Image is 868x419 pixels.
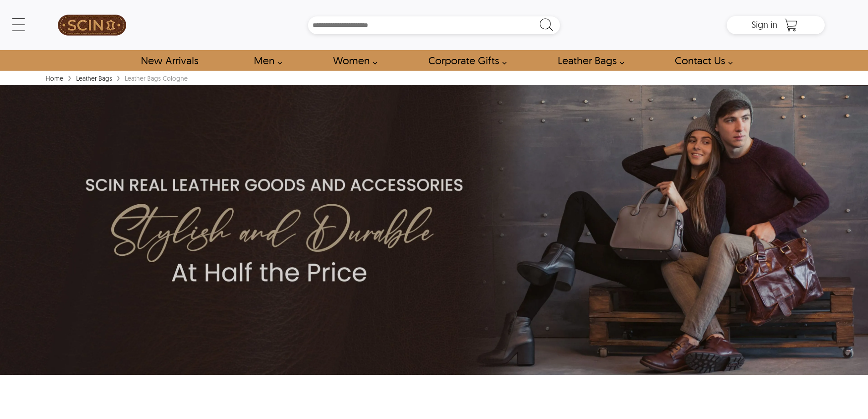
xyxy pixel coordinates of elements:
[664,50,738,71] a: contact-us
[58,5,126,46] img: SCIN
[418,50,512,71] a: Shop Leather Corporate Gifts
[323,50,382,71] a: Shop Women Leather Jackets
[751,19,777,30] span: Sign in
[43,74,66,83] a: Home
[130,50,208,71] a: Shop New Arrivals
[782,18,800,32] a: Shopping Cart
[43,5,141,46] a: SCIN
[547,50,629,71] a: Shop Leather Bags
[68,69,72,85] span: ›
[123,74,190,83] div: Leather Bags Cologne
[243,50,287,71] a: shop men's leather jackets
[117,69,120,85] span: ›
[751,22,777,29] a: Sign in
[74,74,114,83] a: Leather Bags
